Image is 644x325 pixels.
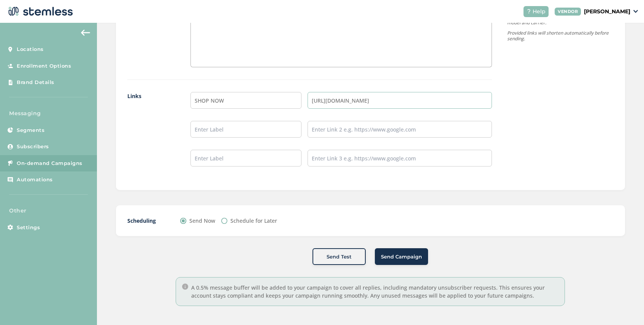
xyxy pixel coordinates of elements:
[507,14,614,25] p: Images will vary by recipient depending on phone model and carrier.
[584,8,630,16] p: [PERSON_NAME]
[17,160,82,167] span: On-demand Campaigns
[190,121,301,138] input: Enter Label
[230,217,277,225] label: Schedule for Later
[527,9,531,14] img: icon-help-white-03924b79.svg
[17,176,53,184] span: Automations
[17,79,54,86] span: Brand Details
[633,10,638,13] img: icon_down-arrow-small-66adaf34.svg
[533,8,546,16] span: Help
[312,248,366,265] button: Send Test
[327,253,352,261] span: Send Test
[182,284,188,290] img: icon-info-236977d2.svg
[308,150,492,166] input: Enter Link 3 e.g. https://www.google.com
[375,248,428,265] button: Send Campaign
[555,8,581,16] div: VENDOR
[17,143,49,151] span: Subscribers
[17,62,71,70] span: Enrollment Options
[127,92,176,179] label: Links
[190,150,301,166] input: Enter Label
[127,217,165,225] label: Scheduling
[6,4,73,19] img: logo-dark-0685b13c.svg
[381,253,422,261] span: Send Campaign
[308,121,492,138] input: Enter Link 2 e.g. https://www.google.com
[81,30,90,36] img: icon-arrow-back-accent-c549486e.svg
[507,30,614,41] p: Provided links will shorten automatically before sending.
[189,217,215,225] label: Send Now
[606,289,644,325] iframe: Chat Widget
[17,224,40,231] span: Settings
[190,92,301,109] input: Enter Label
[191,284,558,300] label: A 0.5% message buffer will be added to your campaign to cover all replies, including mandatory un...
[17,46,44,53] span: Locations
[17,127,44,134] span: Segments
[308,92,492,109] input: Enter Link 1 e.g. https://www.google.com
